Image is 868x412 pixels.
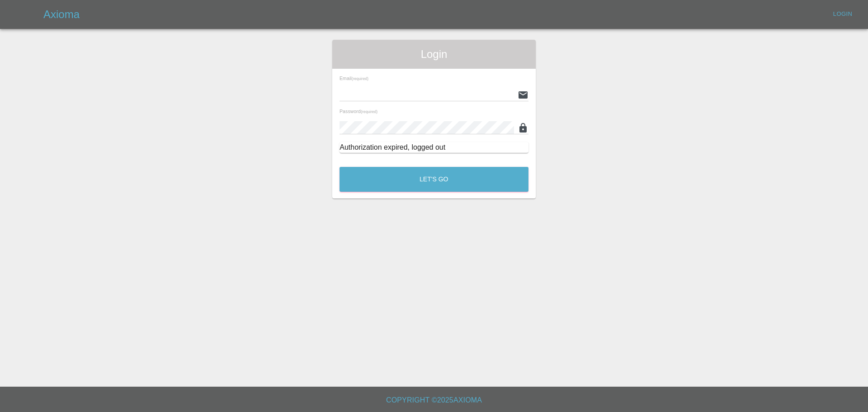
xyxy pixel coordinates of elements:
a: Login [828,7,857,21]
small: (required) [352,77,368,81]
button: Let's Go [340,167,528,192]
h6: Copyright © 2025 Axioma [7,394,861,407]
h5: Axioma [43,7,80,22]
span: Password [340,109,377,114]
span: Login [340,47,528,62]
span: Email [340,76,368,81]
div: Authorization expired, logged out [340,142,528,153]
small: (required) [361,110,377,114]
